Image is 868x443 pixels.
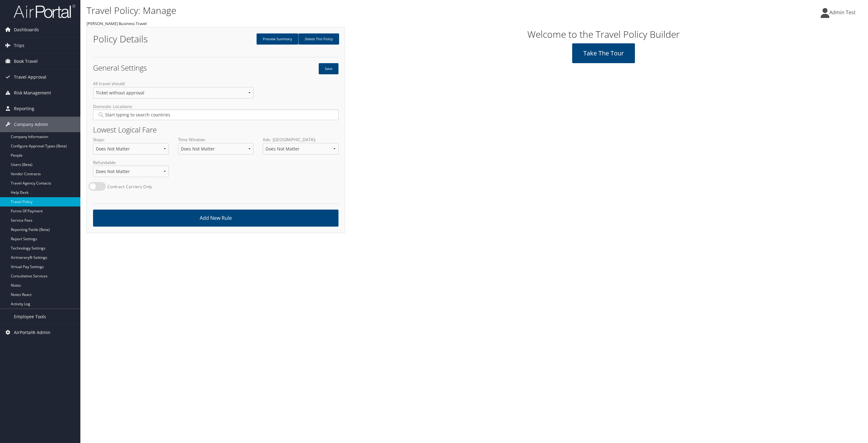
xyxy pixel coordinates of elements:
span: Trips [14,38,24,53]
select: All travel should: [93,87,253,98]
span: Dashboards [14,22,39,37]
select: Time Window: [178,143,254,154]
span: Reporting [14,101,34,116]
h2: General Settings [93,64,211,72]
label: Adv. [GEOGRAPHIC_DATA]: [263,137,338,159]
a: Take the tour [572,43,635,63]
a: Delete This Policy [298,33,339,45]
select: Adv. [GEOGRAPHIC_DATA]: [263,143,338,154]
label: Contract Carriers Only [107,184,152,190]
select: Stops: [93,143,169,154]
input: Domestic Locations: [97,112,334,118]
span: Admin Test [829,9,856,16]
h1: Policy Details [93,34,211,44]
h1: Welcome to the Travel Policy Builder [350,28,857,41]
label: Time Window: [178,137,254,159]
span: Travel Approval [14,69,46,85]
label: Domestic Locations: [93,103,338,125]
a: Preview Summary [257,33,298,45]
select: Refundable: [93,166,169,177]
a: Add New Rule [93,210,338,227]
button: Save [319,63,338,74]
span: Company Admin [14,117,48,132]
img: airportal-logo.png [14,4,75,19]
h1: Travel Policy: Manage [87,4,603,17]
small: [PERSON_NAME] Business Travel [87,21,147,26]
span: Risk Management [14,85,51,101]
label: All travel should: [93,80,253,103]
label: Stops: [93,137,169,159]
span: AirPortal® Admin [14,325,50,340]
span: Employee Tools [14,309,46,324]
h2: Lowest Logical Fare [93,126,338,133]
span: Book Travel [14,54,38,69]
label: Refundable: [93,159,169,182]
a: Admin Test [821,3,862,22]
